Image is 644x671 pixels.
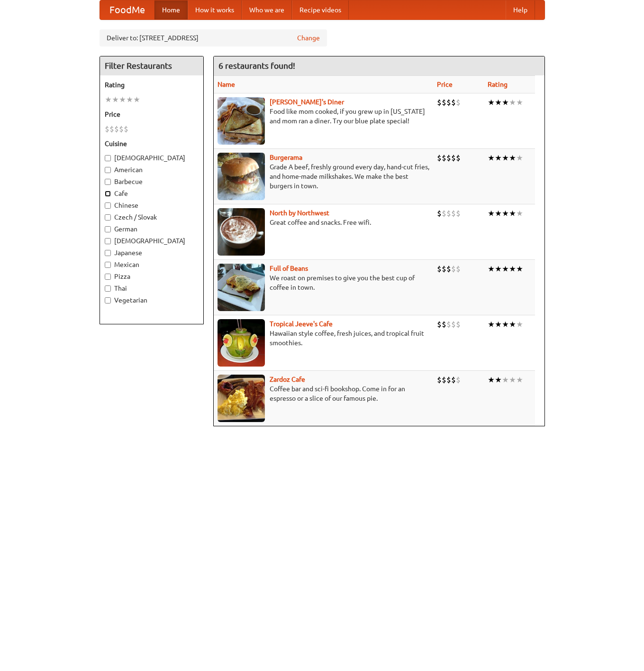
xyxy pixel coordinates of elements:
[502,375,509,385] li: ★
[218,319,265,367] img: jeeves.jpg
[112,94,119,105] li: ★
[114,124,119,134] li: $
[105,297,111,303] input: Vegetarian
[270,154,302,161] a: Burgerama
[446,319,451,330] li: $
[488,97,495,108] li: ★
[292,0,349,19] a: Recipe videos
[437,375,442,385] li: $
[218,264,265,311] img: beans.jpg
[516,208,523,219] li: ★
[270,209,329,217] b: North by Northwest
[133,94,140,105] li: ★
[502,208,509,219] li: ★
[218,218,429,227] p: Great coffee and snacks. Free wifi.
[105,110,199,119] h5: Price
[437,153,442,163] li: $
[488,319,495,330] li: ★
[488,375,495,385] li: ★
[451,375,456,385] li: $
[105,167,111,173] input: American
[502,97,509,108] li: ★
[105,165,199,175] label: American
[446,264,451,274] li: $
[105,260,199,269] label: Mexican
[437,208,442,219] li: $
[105,285,111,292] input: Thai
[100,56,203,75] h4: Filter Restaurants
[456,208,461,219] li: $
[105,124,109,134] li: $
[488,208,495,219] li: ★
[105,80,199,90] h5: Rating
[119,94,126,105] li: ★
[456,375,461,385] li: $
[270,265,308,272] a: Full of Beans
[502,319,509,330] li: ★
[451,208,456,219] li: $
[105,177,199,186] label: Barbecue
[442,264,446,274] li: $
[218,329,429,348] p: Hawaiian style coffee, fresh juices, and tropical fruit smoothies.
[456,97,461,108] li: $
[105,189,199,198] label: Cafe
[105,201,199,210] label: Chinese
[516,97,523,108] li: ★
[502,264,509,274] li: ★
[218,208,265,256] img: north.jpg
[442,153,446,163] li: $
[105,155,111,161] input: [DEMOGRAPHIC_DATA]
[105,238,111,244] input: [DEMOGRAPHIC_DATA]
[442,319,446,330] li: $
[242,0,292,19] a: Who we are
[218,162,429,191] p: Grade A beef, freshly ground every day, hand-cut fries, and home-made milkshakes. We make the bes...
[451,264,456,274] li: $
[442,97,446,108] li: $
[506,0,535,19] a: Help
[446,208,451,219] li: $
[456,264,461,274] li: $
[488,81,508,88] a: Rating
[109,124,114,134] li: $
[270,376,305,383] b: Zardoz Cafe
[105,191,111,197] input: Cafe
[456,319,461,330] li: $
[270,320,333,328] a: Tropical Jeeve's Cafe
[442,208,446,219] li: $
[105,139,199,148] h5: Cuisine
[218,273,429,292] p: We roast on premises to give you the best cup of coffee in town.
[495,375,502,385] li: ★
[105,262,111,268] input: Mexican
[446,375,451,385] li: $
[105,295,199,305] label: Vegetarian
[105,272,199,281] label: Pizza
[188,0,242,19] a: How it works
[516,375,523,385] li: ★
[100,29,327,46] div: Deliver to: [STREET_ADDRESS]
[105,153,199,163] label: [DEMOGRAPHIC_DATA]
[105,226,111,232] input: German
[297,33,320,43] a: Change
[509,97,516,108] li: ★
[270,98,344,106] a: [PERSON_NAME]'s Diner
[437,81,453,88] a: Price
[488,264,495,274] li: ★
[502,153,509,163] li: ★
[105,224,199,234] label: German
[488,153,495,163] li: ★
[218,97,265,145] img: sallys.jpg
[509,208,516,219] li: ★
[218,107,429,126] p: Food like mom cooked, if you grew up in [US_STATE] and mom ran a diner. Try our blue plate special!
[516,264,523,274] li: ★
[105,284,199,293] label: Thai
[451,97,456,108] li: $
[509,264,516,274] li: ★
[218,153,265,200] img: burgerama.jpg
[509,153,516,163] li: ★
[154,0,188,19] a: Home
[119,124,124,134] li: $
[495,319,502,330] li: ★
